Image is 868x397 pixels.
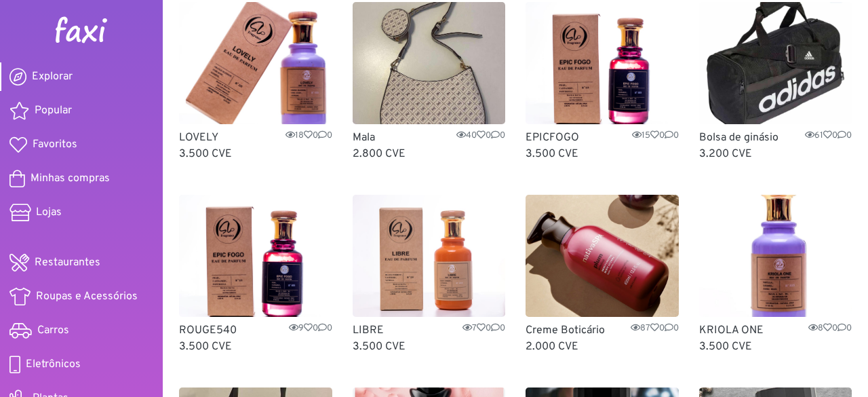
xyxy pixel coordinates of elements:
span: 40 0 0 [456,130,505,143]
p: Bolsa de ginásio [699,130,852,146]
span: Explorar [32,69,73,85]
span: Carros [37,322,69,339]
span: Favoritos [33,136,77,153]
span: Lojas [36,204,62,221]
p: 3.500 CVE [699,339,852,355]
p: Mala [353,130,506,146]
a: KRIOLA ONE KRIOLA ONE800 3.500 CVE [699,195,852,355]
img: LOVELY [179,2,332,124]
img: Bolsa de ginásio [699,2,852,124]
p: ROUGE540 [179,322,332,339]
p: 3.200 CVE [699,146,852,162]
img: ROUGE540 [179,195,332,317]
p: Creme Boticário [526,322,679,339]
img: KRIOLA ONE [699,195,852,317]
p: 3.500 CVE [179,339,332,355]
img: EPICFOGO [526,2,679,124]
span: 9 0 0 [289,322,332,335]
p: 2.800 CVE [353,146,506,162]
span: 61 0 0 [805,130,852,143]
span: Eletrônicos [26,356,81,373]
a: LOVELY LOVELY1800 3.500 CVE [179,2,332,162]
a: ROUGE540 ROUGE540900 3.500 CVE [179,195,332,355]
span: Restaurantes [35,254,100,271]
p: LOVELY [179,130,332,146]
p: KRIOLA ONE [699,322,852,339]
span: 8 0 0 [808,322,852,335]
img: Mala [353,2,506,124]
span: Roupas e Acessórios [36,288,138,305]
p: LIBRE [353,322,506,339]
span: Popular [35,102,72,119]
a: LIBRE LIBRE700 3.500 CVE [353,195,506,355]
p: 3.500 CVE [353,339,506,355]
img: LIBRE [353,195,506,317]
a: Mala Mala4000 2.800 CVE [353,2,506,162]
span: 18 0 0 [285,130,332,143]
a: EPICFOGO EPICFOGO1500 3.500 CVE [526,2,679,162]
p: EPICFOGO [526,130,679,146]
span: 87 0 0 [631,322,679,335]
p: 3.500 CVE [526,146,679,162]
span: 15 0 0 [632,130,679,143]
span: Minhas compras [31,170,110,187]
span: 7 0 0 [462,322,505,335]
p: 3.500 CVE [179,146,332,162]
a: Bolsa de ginásio Bolsa de ginásio6100 3.200 CVE [699,2,852,162]
p: 2.000 CVE [526,339,679,355]
a: Creme Boticário Creme Boticário8700 2.000 CVE [526,195,679,355]
img: Creme Boticário [526,195,679,317]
